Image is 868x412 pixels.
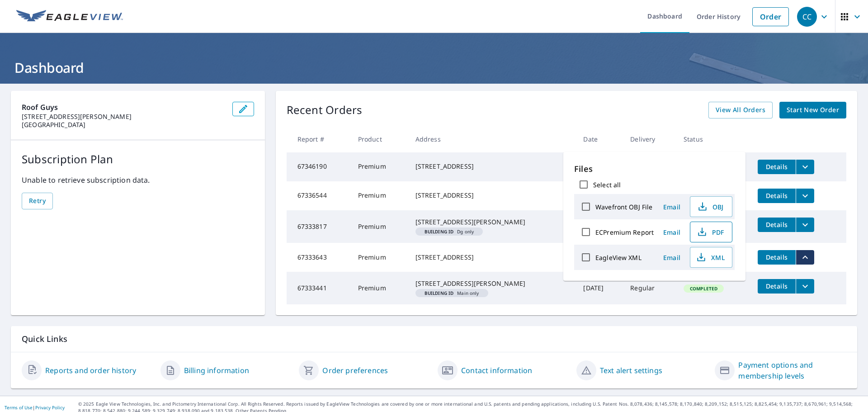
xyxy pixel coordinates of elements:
a: Terms of Use [5,404,33,411]
div: [STREET_ADDRESS][PERSON_NAME] [415,218,569,227]
button: filesDropdownBtn-67333817 [796,218,814,232]
span: PDF [696,227,725,237]
div: [STREET_ADDRESS][PERSON_NAME] [415,279,569,288]
button: filesDropdownBtn-67346190 [796,160,814,174]
button: filesDropdownBtn-67336544 [796,189,814,203]
td: 67333817 [287,210,351,243]
a: Privacy Policy [35,404,65,411]
p: [GEOGRAPHIC_DATA] [22,121,225,129]
div: CC [797,7,817,27]
a: Text alert settings [600,365,662,376]
p: Subscription Plan [22,151,254,167]
div: [STREET_ADDRESS] [415,191,569,200]
a: Payment options and membership levels [738,360,846,381]
a: Contact information [461,365,532,376]
button: detailsBtn-67333441 [758,279,796,294]
td: 67346190 [287,152,351,181]
th: Product [351,126,408,152]
p: Roof Guys [22,102,225,113]
span: Details [763,253,790,261]
button: filesDropdownBtn-67333441 [796,279,814,294]
button: OBJ [690,196,732,217]
button: PDF [690,222,732,242]
em: Building ID [425,229,454,234]
span: Details [763,191,790,200]
span: View All Orders [716,104,765,116]
td: [DATE] [576,272,623,304]
a: Reports and order history [45,365,136,376]
td: 67336544 [287,181,351,210]
td: Regular [623,272,676,304]
span: Main only [419,291,485,295]
span: Email [661,228,683,237]
span: Completed [684,285,723,292]
span: Email [661,203,683,211]
span: Details [763,220,790,229]
td: Premium [351,272,408,304]
a: Order preferences [322,365,388,376]
span: XML [696,252,725,263]
p: Recent Orders [287,102,363,118]
button: detailsBtn-67336544 [758,189,796,203]
button: filesDropdownBtn-67333643 [796,250,814,265]
span: OBJ [696,201,725,212]
th: Address [408,126,576,152]
div: [STREET_ADDRESS] [415,253,569,262]
label: Wavefront OBJ File [595,203,652,211]
img: EV Logo [16,10,123,24]
p: | [5,405,65,410]
p: Files [574,163,735,175]
span: Email [661,253,683,262]
label: ECPremium Report [595,228,654,237]
td: Premium [351,181,408,210]
p: Quick Links [22,333,846,345]
td: Premium [351,210,408,243]
td: 67333643 [287,243,351,272]
th: Date [576,126,623,152]
span: Retry [29,195,46,207]
button: detailsBtn-67333643 [758,250,796,265]
button: Retry [22,193,53,209]
button: Email [657,251,686,265]
p: Unable to retrieve subscription data. [22,175,254,185]
span: Start New Order [787,104,839,116]
th: Report # [287,126,351,152]
div: [STREET_ADDRESS] [415,162,569,171]
button: detailsBtn-67346190 [758,160,796,174]
td: 67333441 [287,272,351,304]
label: EagleView XML [595,253,642,262]
span: Dg only [419,229,480,234]
button: Email [657,225,686,239]
td: Premium [351,243,408,272]
th: Status [676,126,750,152]
p: [STREET_ADDRESS][PERSON_NAME] [22,113,225,121]
td: Premium [351,152,408,181]
a: View All Orders [708,102,773,118]
button: XML [690,247,732,268]
a: Billing information [184,365,249,376]
a: Start New Order [779,102,846,118]
h1: Dashboard [11,58,857,77]
em: Building ID [425,291,454,295]
button: Email [657,200,686,214]
span: Details [763,162,790,171]
label: Select all [593,180,621,189]
span: Details [763,282,790,290]
a: Order [752,7,789,26]
button: detailsBtn-67333817 [758,218,796,232]
th: Delivery [623,126,676,152]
